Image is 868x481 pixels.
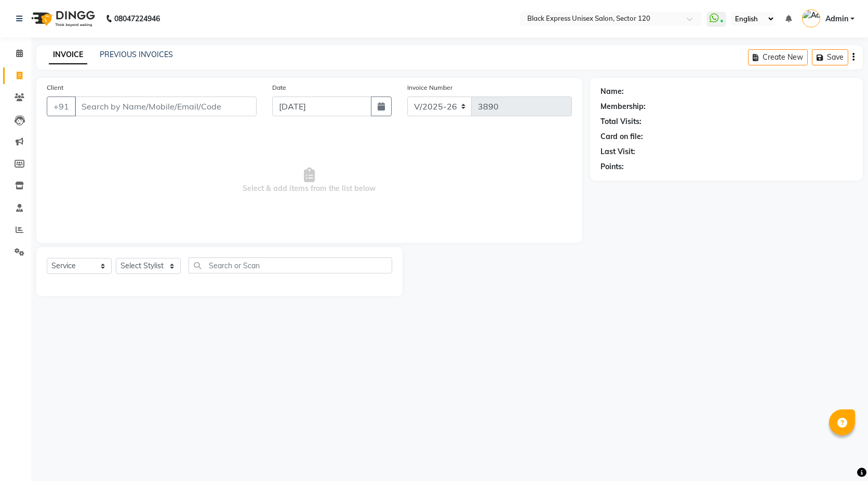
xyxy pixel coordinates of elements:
[189,257,392,273] input: Search or Scan
[825,13,848,24] span: Admin
[600,116,642,127] div: Total Visits:
[75,97,257,116] input: Search by Name/Mobile/Email/Code
[600,161,624,172] div: Points:
[600,131,643,142] div: Card on file:
[100,50,173,59] a: PREVIOUS INVOICES
[114,4,160,33] b: 08047224946
[812,49,848,65] button: Save
[600,146,635,157] div: Last Visit:
[600,86,624,97] div: Name:
[47,129,572,232] span: Select & add items from the list below
[272,83,286,92] label: Date
[49,46,87,64] a: INVOICE
[407,83,452,92] label: Invoice Number
[802,9,820,28] img: Admin
[600,101,646,112] div: Membership:
[47,97,76,116] button: +91
[26,4,98,33] img: logo
[748,49,808,65] button: Create New
[47,83,63,92] label: Client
